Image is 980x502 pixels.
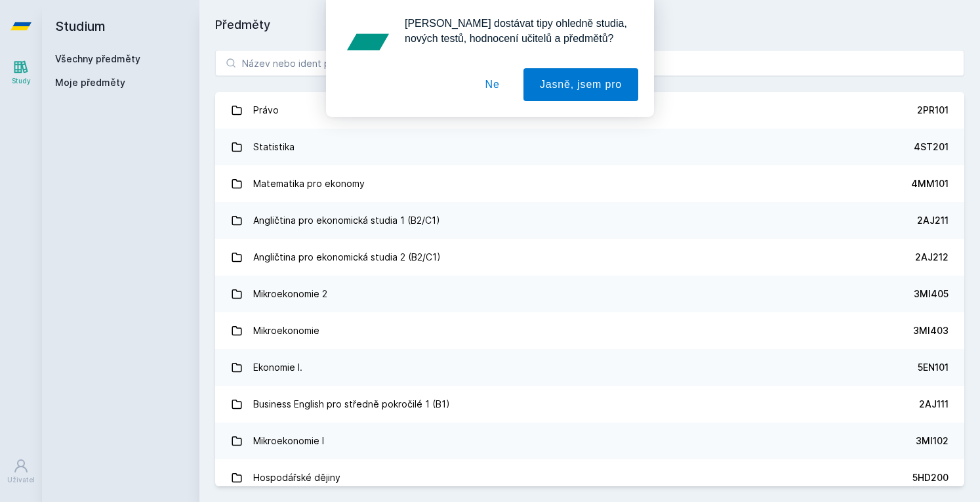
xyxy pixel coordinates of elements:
[913,324,949,337] div: 3MI403
[253,207,440,234] div: Angličtina pro ekonomická studia 1 (B2/C1)
[253,428,324,454] div: Mikroekonomie I
[915,251,949,264] div: 2AJ212
[916,434,949,448] div: 3MI102
[3,451,39,492] a: Uživatel
[215,239,964,276] a: Angličtina pro ekonomická studia 2 (B2/C1) 2AJ212
[215,312,964,349] a: Mikroekonomie 3MI403
[917,214,949,227] div: 2AJ211
[253,134,295,160] div: Statistika
[253,281,327,307] div: Mikroekonomie 2
[253,354,302,381] div: Ekonomie I.
[215,202,964,239] a: Angličtina pro ekonomická studia 1 (B2/C1) 2AJ211
[253,465,340,491] div: Hospodářské dějiny
[523,68,638,101] button: Jasně, jsem pro
[253,391,450,417] div: Business English pro středně pokročilé 1 (B1)
[215,129,964,165] a: Statistika 4ST201
[914,140,949,154] div: 4ST201
[914,287,949,301] div: 3MI405
[215,423,964,459] a: Mikroekonomie I 3MI102
[253,318,319,344] div: Mikroekonomie
[394,16,638,46] div: [PERSON_NAME] dostávat tipy ohledně studia, nových testů, hodnocení učitelů a předmětů?
[215,165,964,202] a: Matematika pro ekonomy 4MM101
[215,349,964,386] a: Ekonomie I. 5EN101
[215,459,964,496] a: Hospodářské dějiny 5HD200
[253,171,365,197] div: Matematika pro ekonomy
[253,244,441,270] div: Angličtina pro ekonomická studia 2 (B2/C1)
[919,398,949,411] div: 2AJ111
[911,177,949,190] div: 4MM101
[215,386,964,423] a: Business English pro středně pokročilé 1 (B1) 2AJ111
[918,361,949,374] div: 5EN101
[912,471,949,484] div: 5HD200
[469,68,516,101] button: Ne
[215,276,964,312] a: Mikroekonomie 2 3MI405
[342,16,394,68] img: notification icon
[7,475,35,485] div: Uživatel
